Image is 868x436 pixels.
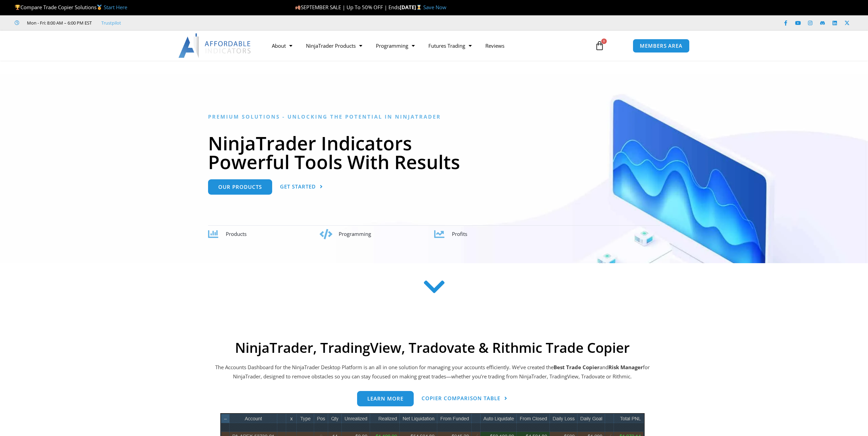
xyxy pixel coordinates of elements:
[554,364,600,371] b: Best Trade Copier
[608,364,643,371] strong: Risk Manager
[640,43,682,48] span: MEMBERS AREA
[295,5,300,10] img: 🍂
[422,391,507,406] a: Copier Comparison Table
[416,5,422,10] img: ⌛
[15,5,20,10] img: 🏆
[633,39,690,53] a: MEMBERS AREA
[479,38,511,54] a: Reviews
[265,38,299,54] a: About
[601,39,607,44] span: 0
[585,36,615,56] a: 0
[369,38,422,54] a: Programming
[226,230,247,237] span: Products
[295,4,400,11] span: SEPTEMBER SALE | Up To 50% OFF | Ends
[214,340,651,356] h2: NinjaTrader, TradingView, Tradovate & Rithmic Trade Copier
[452,230,467,237] span: Profits
[25,19,92,27] span: Mon - Fri: 8:00 AM – 6:00 PM EST
[15,4,127,11] span: Compare Trade Copier Solutions
[422,38,479,54] a: Futures Trading
[208,134,660,171] h1: NinjaTrader Indicators Powerful Tools With Results
[104,4,127,11] a: Start Here
[208,179,272,195] a: Our Products
[339,230,371,237] span: Programming
[97,5,102,10] img: 🥇
[423,4,446,11] a: Save Now
[400,4,423,11] strong: [DATE]
[280,184,316,189] span: Get Started
[101,19,121,27] a: Trustpilot
[357,391,414,406] a: Learn more
[367,396,403,401] span: Learn more
[299,38,369,54] a: NinjaTrader Products
[422,396,500,401] span: Copier Comparison Table
[218,184,262,190] span: Our Products
[214,363,651,382] p: The Accounts Dashboard for the NinjaTrader Desktop Platform is an all in one solution for managin...
[265,38,587,54] nav: Menu
[208,114,660,120] h6: Premium Solutions - Unlocking the Potential in NinjaTrader
[178,33,252,58] img: LogoAI
[280,179,323,195] a: Get Started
